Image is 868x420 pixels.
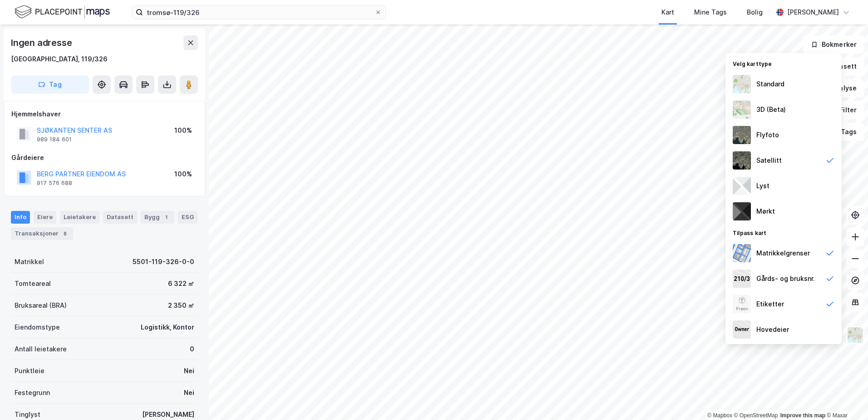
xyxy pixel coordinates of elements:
div: Matrikkel [15,256,44,267]
div: Nei [184,387,194,398]
div: Tinglyst [15,409,40,420]
img: nCdM7BzjoCAAAAAElFTkSuQmCC [733,202,751,220]
div: Eiendomstype [15,322,60,333]
div: Festegrunn [15,387,50,398]
div: 5501-119-326-0-0 [133,256,194,267]
div: Gårds- og bruksnr. [756,273,815,284]
div: Punktleie [15,365,44,376]
div: Hjemmelshaver [11,109,197,120]
a: OpenStreetMap [734,412,778,419]
div: Transaksjoner [11,227,73,240]
div: Eiere [34,211,56,224]
div: 917 576 688 [37,180,72,187]
img: cadastreBorders.cfe08de4b5ddd52a10de.jpeg [733,244,751,262]
div: Bruksareal (BRA) [15,300,67,311]
div: Flyfoto [756,130,779,140]
div: Leietakere [60,211,99,224]
img: logo.f888ab2527a4732fd821a326f86c7f29.svg [15,4,110,20]
button: Filter [821,101,864,119]
div: Mine Tags [694,7,727,18]
iframe: Chat Widget [823,376,868,420]
div: Tomteareal [15,278,51,289]
div: Gårdeiere [11,152,197,163]
img: Z [733,126,751,144]
input: Søk på adresse, matrikkel, gårdeiere, leietakere eller personer [143,5,375,19]
div: Tilpass kart [725,224,842,240]
div: 1 [162,213,171,222]
div: 8 [60,229,69,238]
div: 3D (Beta) [756,104,786,115]
div: Ingen adresse [11,35,74,50]
img: luj3wr1y2y3+OchiMxRmMxRlscgabnMEmZ7DJGWxyBpucwSZnsMkZbHIGm5zBJmewyRlscgabnMEmZ7DJGWxyBpucwSZnsMkZ... [733,177,751,195]
div: Bygg [141,211,174,224]
div: Kart [661,7,674,18]
div: Etiketter [756,299,784,310]
img: Z [733,295,751,313]
img: Z [733,100,751,119]
div: [PERSON_NAME] [142,409,194,420]
img: cadastreKeys.547ab17ec502f5a4ef2b.jpeg [733,270,751,288]
div: [GEOGRAPHIC_DATA], 119/326 [11,54,108,65]
div: Mørkt [756,206,775,217]
div: Logistikk, Kontor [141,322,194,333]
div: Antall leietakere [15,344,67,355]
div: Hovedeier [756,324,789,335]
button: Bokmerker [803,35,864,54]
div: Kontrollprogram for chat [823,376,868,420]
img: 9k= [733,151,751,170]
div: 100% [174,169,192,180]
div: Nei [184,365,194,376]
div: Lyst [756,180,769,191]
div: Satellitt [756,155,782,166]
div: 100% [174,125,192,136]
div: 989 184 601 [37,136,72,143]
button: Tags [822,123,864,141]
div: Info [11,211,30,224]
div: Matrikkelgrenser [756,248,810,259]
img: Z [847,326,864,344]
div: ESG [178,211,197,224]
div: Velg karttype [725,55,842,71]
div: 6 322 ㎡ [168,278,194,289]
a: Improve this map [780,412,825,419]
div: Standard [756,79,784,90]
img: Z [733,75,751,93]
img: majorOwner.b5e170eddb5c04bfeeff.jpeg [733,320,751,339]
div: Bolig [747,7,763,18]
a: Mapbox [707,412,732,419]
div: 0 [190,344,194,355]
div: Datasett [103,211,137,224]
button: Tag [11,75,89,94]
div: 2 350 ㎡ [168,300,194,311]
div: [PERSON_NAME] [787,7,839,18]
